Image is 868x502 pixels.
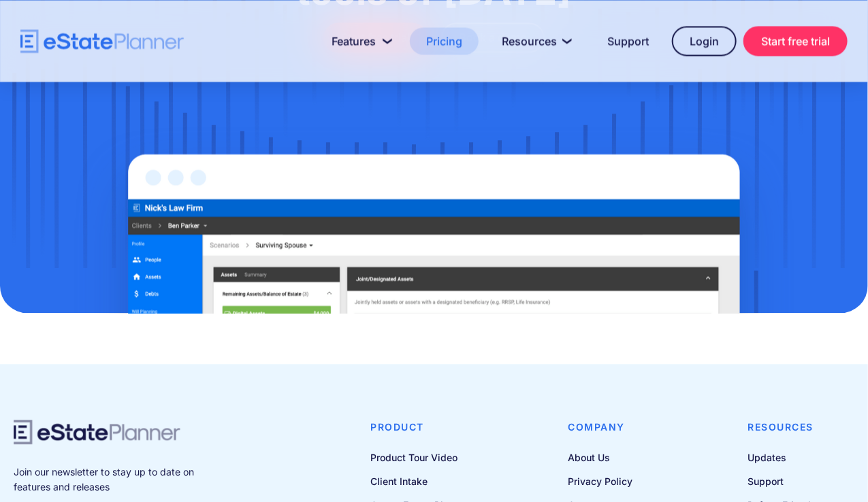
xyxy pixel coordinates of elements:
[568,473,645,490] a: Privacy Policy
[315,27,403,54] a: Features
[672,26,737,56] a: Login
[206,1,255,12] span: Last Name
[591,27,665,54] a: Support
[14,465,231,495] p: Join our newsletter to stay up to date on features and releases
[371,473,493,490] a: Client Intake
[371,420,493,435] h4: Product
[748,420,814,435] h4: Resources
[568,420,645,435] h4: Company
[371,449,493,466] a: Product Tour Video
[568,449,645,466] a: About Us
[410,27,479,54] a: Pricing
[206,56,270,68] span: Phone number
[743,26,848,56] a: Start free trial
[485,27,584,54] a: Resources
[748,473,814,490] a: Support
[748,449,814,466] a: Updates
[20,29,184,53] a: home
